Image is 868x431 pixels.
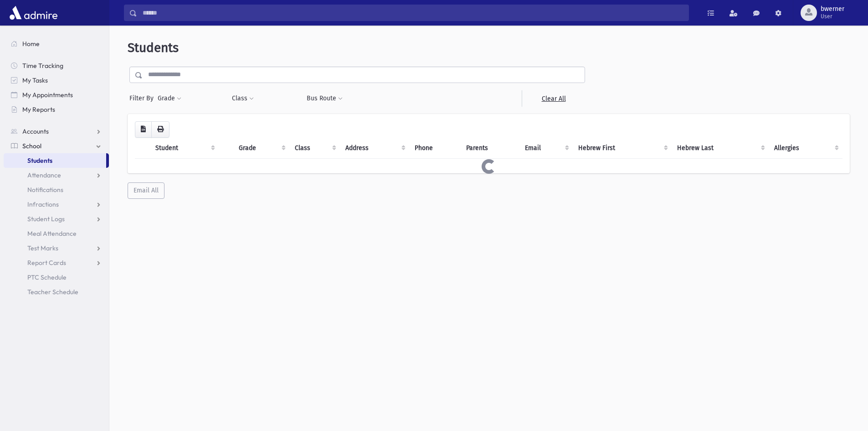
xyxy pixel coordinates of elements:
[150,138,219,159] th: Student
[22,62,63,70] span: Time Tracking
[27,156,52,165] span: Students
[306,90,343,107] button: Bus Route
[4,285,109,299] a: Teacher Schedule
[7,4,60,22] img: AdmirePro
[769,138,842,159] th: Allergies
[4,168,109,182] a: Attendance
[4,36,109,51] a: Home
[4,270,109,285] a: PTC Schedule
[27,186,63,194] span: Notifications
[4,124,109,139] a: Accounts
[27,229,77,238] span: Meal Attendance
[522,90,585,107] a: Clear All
[573,138,671,159] th: Hebrew First
[289,138,340,159] th: Class
[151,121,169,138] button: Print
[4,102,109,117] a: My Reports
[22,91,73,99] span: My Appointments
[461,138,519,159] th: Parents
[821,5,844,13] span: bwerner
[27,288,78,296] span: Teacher Schedule
[22,142,41,150] span: School
[4,255,109,270] a: Report Cards
[4,153,106,168] a: Students
[22,40,40,48] span: Home
[27,171,61,179] span: Attendance
[4,182,109,197] a: Notifications
[128,40,179,55] span: Students
[27,215,65,223] span: Student Logs
[4,139,109,153] a: School
[4,212,109,226] a: Student Logs
[135,121,152,138] button: CSV
[672,138,769,159] th: Hebrew Last
[22,127,49,135] span: Accounts
[409,138,461,159] th: Phone
[4,197,109,212] a: Infractions
[821,13,844,20] span: User
[4,88,109,102] a: My Appointments
[4,73,109,88] a: My Tasks
[22,105,55,114] span: My Reports
[27,244,58,252] span: Test Marks
[340,138,409,159] th: Address
[137,5,688,21] input: Search
[27,259,66,267] span: Report Cards
[233,138,289,159] th: Grade
[27,200,59,208] span: Infractions
[22,76,48,84] span: My Tasks
[4,241,109,255] a: Test Marks
[27,273,67,281] span: PTC Schedule
[231,90,254,107] button: Class
[519,138,573,159] th: Email
[4,226,109,241] a: Meal Attendance
[157,90,182,107] button: Grade
[4,58,109,73] a: Time Tracking
[129,93,157,103] span: Filter By
[128,182,164,199] button: Email All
